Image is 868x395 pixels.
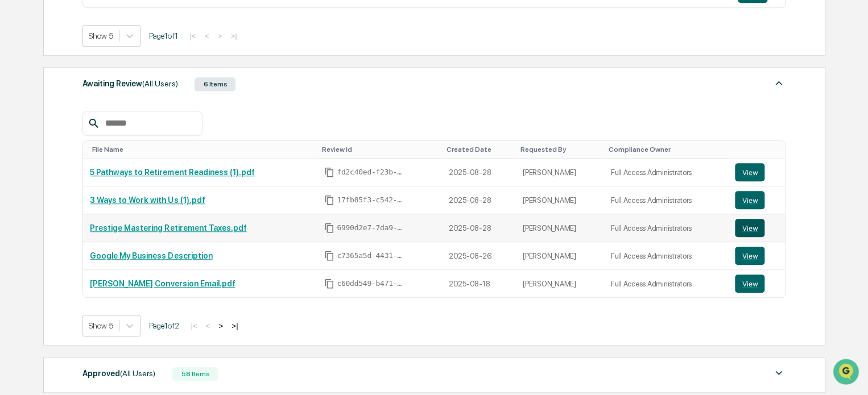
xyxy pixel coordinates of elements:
[442,159,516,186] td: 2025-08-28
[735,191,764,209] button: View
[142,79,177,88] span: (All Users)
[7,160,76,181] a: 🔎Data Lookup
[78,139,146,159] a: 🗄️Attestations
[201,31,213,41] button: <
[735,219,764,237] button: View
[442,214,516,242] td: 2025-08-28
[82,366,155,381] div: Approved
[227,31,240,41] button: >|
[90,168,254,177] a: 5 Pathways to Retirement Readiness (1).pdf
[149,321,179,330] span: Page 1 of 2
[11,166,20,175] div: 🔎
[735,247,764,265] button: View
[215,321,226,331] button: >
[442,242,516,270] td: 2025-08-26
[337,251,405,260] span: c7365a5d-4431-4539-8543-67bb0c774eef
[172,367,218,381] div: 58 Items
[11,87,32,107] img: 1746055101610-c473b297-6a78-478c-a979-82029cc54cd1
[23,143,73,155] span: Preclearance
[113,193,138,201] span: Pylon
[324,251,334,261] span: Copy Id
[604,159,729,186] td: Full Access Administrators
[90,279,235,288] a: [PERSON_NAME] Conversion Email.pdf
[516,214,604,242] td: [PERSON_NAME]
[324,167,334,177] span: Copy Id
[120,369,155,378] span: (All Users)
[7,139,78,159] a: 🖐️Preclearance
[520,145,600,153] div: Toggle SortBy
[92,145,313,153] div: Toggle SortBy
[442,270,516,297] td: 2025-08-18
[516,186,604,214] td: [PERSON_NAME]
[39,87,187,98] div: Start new chat
[516,242,604,270] td: [PERSON_NAME]
[187,321,200,331] button: |<
[11,144,20,153] div: 🖐️
[149,31,177,40] span: Page 1 of 1
[214,31,225,41] button: >
[735,163,764,181] button: View
[195,77,235,91] div: 6 Items
[94,143,141,155] span: Attestations
[324,223,334,233] span: Copy Id
[447,145,511,153] div: Toggle SortBy
[39,98,144,107] div: We're available if you need us!
[82,144,92,153] div: 🗄️
[516,270,604,297] td: [PERSON_NAME]
[90,196,205,205] a: 3 Ways to Work with Us (1).pdf
[322,145,437,153] div: Toggle SortBy
[516,159,604,186] td: [PERSON_NAME]
[80,192,138,201] a: Powered byPylon
[735,275,764,293] button: View
[337,279,405,288] span: c60dd549-b471-43a7-b4fc-a36593873a4a
[604,242,729,270] td: Full Access Administrators
[772,366,786,380] img: caret
[193,90,207,104] button: Start new chat
[737,145,780,153] div: Toggle SortBy
[90,251,212,260] a: Google My Business Description
[228,321,241,331] button: >|
[735,219,778,237] a: View
[90,223,246,232] a: Prestige Mastering Retirement Taxes.pdf
[735,163,778,181] a: View
[202,321,214,331] button: <
[82,76,177,91] div: Awaiting Review
[337,223,405,232] span: 6990d2e7-7da9-4ede-bed9-b1e76f781214
[604,186,729,214] td: Full Access Administrators
[735,191,778,209] a: View
[11,24,207,42] p: How can we help?
[772,76,786,90] img: caret
[337,196,405,205] span: 17fb85f3-c542-4c5c-a70b-ed51011f6de7
[23,165,72,176] span: Data Lookup
[604,270,729,297] td: Full Access Administrators
[609,145,724,153] div: Toggle SortBy
[324,195,334,205] span: Copy Id
[186,31,199,41] button: |<
[735,275,778,293] a: View
[337,168,405,177] span: fd2c40ed-f23b-4932-81bd-3908a17300e3
[735,247,778,265] a: View
[832,357,862,388] iframe: Open customer support
[604,214,729,242] td: Full Access Administrators
[442,186,516,214] td: 2025-08-28
[324,278,334,289] span: Copy Id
